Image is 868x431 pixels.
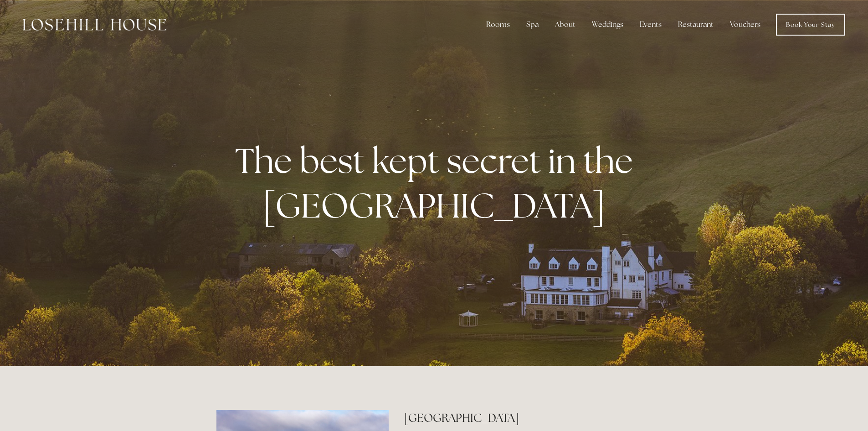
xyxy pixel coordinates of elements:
[519,16,546,34] div: Spa
[585,16,631,34] div: Weddings
[671,16,721,34] div: Restaurant
[548,16,583,34] div: About
[776,14,845,36] a: Book Your Stay
[235,138,640,228] strong: The best kept secret in the [GEOGRAPHIC_DATA]
[632,16,669,34] div: Events
[723,16,768,34] a: Vouchers
[23,19,166,31] img: Losehill House
[404,410,652,426] h2: [GEOGRAPHIC_DATA]
[479,16,517,34] div: Rooms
